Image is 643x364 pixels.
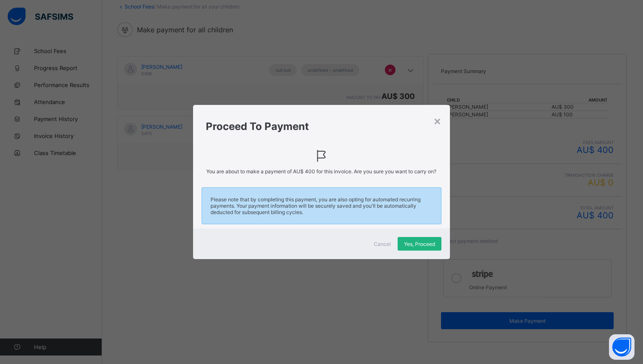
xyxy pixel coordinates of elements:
span: You are about to make a payment of for this invoice. Are you sure you want to carry on? [206,168,438,175]
span: AU$ 400 [293,168,315,175]
span: Yes, Proceed [404,241,435,247]
button: Open asap [609,334,634,360]
div: × [433,113,441,128]
span: Cancel [374,241,391,247]
span: Please note that by completing this payment, you are also opting for automated recurring payments... [211,196,433,215]
h1: Proceed To Payment [206,120,438,133]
